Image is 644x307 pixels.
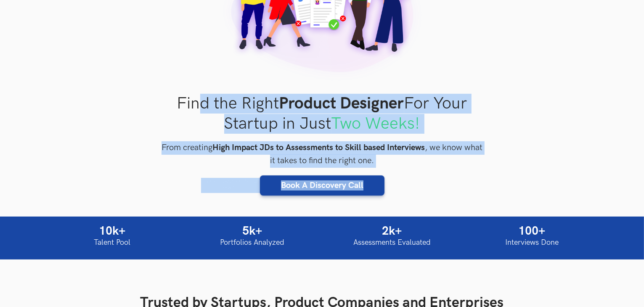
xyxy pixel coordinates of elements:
span: Two Weeks! [331,114,420,134]
h6: Talent Pool [53,238,172,247]
h3: 10k+ [53,224,172,238]
h6: Portfolios Analyzed [193,238,312,247]
h3: 2k+ [333,224,452,238]
h3: From creating , we know what it takes to find the right one. [161,141,484,168]
i: Product Designer [279,94,404,114]
h3: 100+ [472,224,591,238]
h1: Find the Right For Your Startup in Just [161,94,484,133]
h6: Interviews Done [472,238,591,247]
strong: High Impact JDs to Assessments to Skill based Interviews [212,143,425,153]
h6: Assessments Evaluated [333,238,452,247]
h3: 5k+ [193,224,312,238]
a: Book A Discovery Call [260,175,384,196]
